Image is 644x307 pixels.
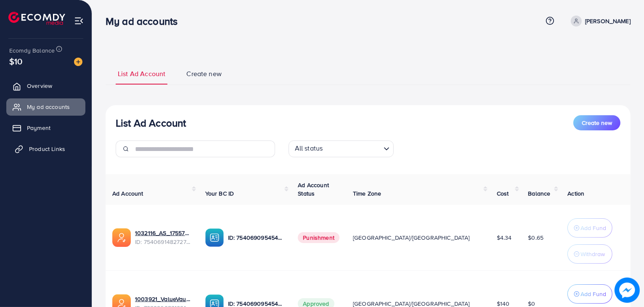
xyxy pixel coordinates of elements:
[116,117,186,129] h3: List Ad Account
[9,55,22,67] span: $10
[112,189,143,198] span: Ad Account
[353,189,381,198] span: Time Zone
[289,140,394,157] div: Search for option
[580,249,605,259] p: Withdraw
[6,119,85,136] a: Payment
[580,223,606,233] p: Add Fund
[497,233,512,242] span: $4.34
[298,181,329,198] span: Ad Account Status
[615,278,640,303] img: image
[135,229,192,237] a: 1032116_AS_1755704222613
[118,69,165,79] span: List Ad Account
[74,58,82,66] img: image
[567,284,612,304] button: Add Fund
[298,232,339,243] span: Punishment
[528,233,544,242] span: $0.65
[567,244,612,264] button: Withdraw
[135,229,192,246] div: <span class='underline'>1032116_AS_1755704222613</span></br>7540691482727464967
[528,189,551,198] span: Balance
[582,119,612,127] span: Create new
[29,145,65,153] span: Product Links
[135,238,192,246] span: ID: 7540691482727464967
[567,218,612,238] button: Add Fund
[106,15,184,27] h3: My ad accounts
[27,82,52,90] span: Overview
[6,140,85,157] a: Product Links
[497,189,509,198] span: Cost
[567,16,631,26] a: [PERSON_NAME]
[205,228,224,247] img: ic-ba-acc.ded83a64.svg
[293,142,325,155] span: All status
[27,103,70,111] span: My ad accounts
[353,233,470,242] span: [GEOGRAPHIC_DATA]/[GEOGRAPHIC_DATA]
[186,69,222,79] span: Create new
[580,289,606,299] p: Add Fund
[135,295,192,303] a: 1003921_ValueVault_1708955941628
[205,189,234,198] span: Your BC ID
[112,228,131,247] img: ic-ads-acc.e4c84228.svg
[228,233,285,243] p: ID: 7540690954542530567
[9,46,55,55] span: Ecomdy Balance
[27,124,50,132] span: Payment
[585,16,631,26] p: [PERSON_NAME]
[573,115,620,130] button: Create new
[6,77,85,94] a: Overview
[74,16,84,26] img: menu
[567,189,584,198] span: Action
[325,142,380,155] input: Search for option
[6,98,85,115] a: My ad accounts
[8,12,65,25] img: logo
